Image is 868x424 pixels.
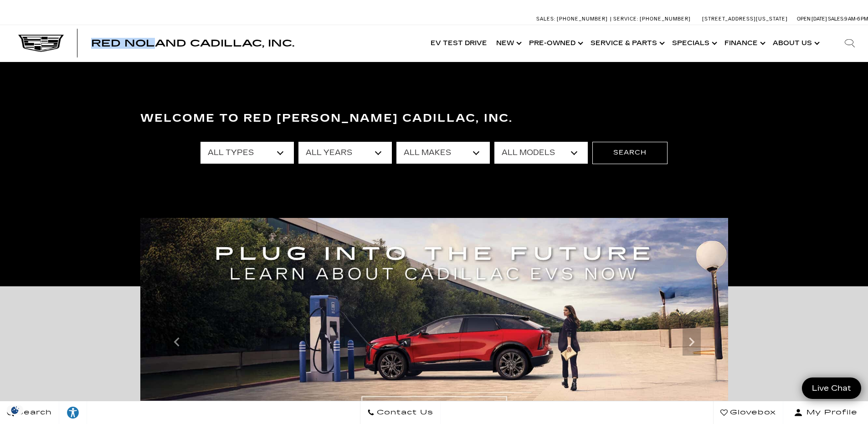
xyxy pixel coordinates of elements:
[613,16,638,22] span: Service:
[396,142,490,164] select: Filter by make
[168,328,186,356] div: Previous
[807,383,856,393] span: Live Chat
[592,142,668,164] button: Search
[59,401,87,424] a: Explore your accessibility options
[18,35,64,52] img: Cadillac Dark Logo with Cadillac White Text
[768,25,822,62] a: About Us
[668,25,720,62] a: Specials
[803,406,858,419] span: My Profile
[713,401,783,424] a: Glovebox
[640,16,691,22] span: [PHONE_NUMBER]
[586,25,668,62] a: Service & Parts
[702,16,788,22] a: [STREET_ADDRESS][US_STATE]
[610,16,693,21] a: Service: [PHONE_NUMBER]
[14,406,52,419] span: Search
[720,25,768,62] a: Finance
[426,25,492,62] a: EV Test Drive
[557,16,608,22] span: [PHONE_NUMBER]
[5,405,26,415] section: Click to Open Cookie Consent Modal
[59,406,87,419] div: Explore your accessibility options
[375,406,433,419] span: Contact Us
[91,39,294,48] a: Red Noland Cadillac, Inc.
[360,401,441,424] a: Contact Us
[783,401,868,424] button: Open user profile menu
[828,16,844,22] span: Sales:
[492,25,524,62] a: New
[797,16,827,22] span: Open [DATE]
[200,142,294,164] select: Filter by type
[140,109,728,128] h3: Welcome to Red [PERSON_NAME] Cadillac, Inc.
[844,16,868,22] span: 9 AM-6 PM
[5,405,26,415] img: Opt-Out Icon
[536,16,555,22] span: Sales:
[683,328,701,356] div: Next
[802,377,861,399] a: Live Chat
[536,16,610,21] a: Sales: [PHONE_NUMBER]
[298,142,392,164] select: Filter by year
[91,38,294,49] span: Red Noland Cadillac, Inc.
[494,142,588,164] select: Filter by model
[728,406,776,419] span: Glovebox
[524,25,586,62] a: Pre-Owned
